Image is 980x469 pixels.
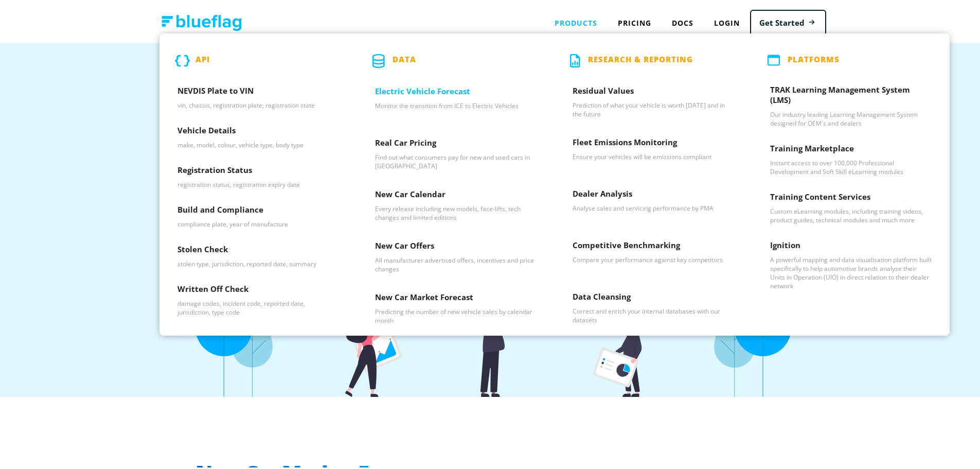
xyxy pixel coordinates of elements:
p: Monitor the transition from ICE to Electric Vehicles [375,99,537,108]
a: Competitive Benchmarking - Compare your performance against key competitors [555,230,752,282]
h3: Registration Status [177,163,339,178]
p: damage codes, incident code, reported date, jurisdiction, type code [177,297,339,315]
h3: Training Marketplace [770,141,932,157]
a: New Car Calendar - Every release including new models, face-lifts, tech changes and limited editions [357,179,555,231]
a: Electric Vehicle Forecast - Monitor the transition from ICE to Electric Vehicles [357,76,555,128]
a: Real Car Pricing - Find out what consumers pay for new and used cars in Australia [357,128,555,179]
a: Get Started [750,8,826,34]
p: Correct and enrich your internal databases with our datasets [573,305,734,322]
a: New Car Offers - All manufacturer advertised offers, incentives and price changes [357,231,555,282]
a: TRAK Learning Management System (LMS) - Our industry leading Learning Management System designed ... [752,75,950,133]
h3: Data Cleansing [573,289,734,305]
h3: Training Content Services [770,189,932,205]
h3: Written Off Check [177,282,339,297]
h3: Stolen Check [177,242,339,257]
h3: Dealer Analysis [573,186,734,202]
p: API [195,52,210,66]
a: Stolen Check - stolen type, jurisdiction, reported date, summary [159,234,357,274]
p: Predicting the number of new vehicle sales by calendar month [375,305,537,323]
a: Vehicle Details - make, model, colour, vehicle type, body type [159,115,357,155]
p: Prediction of what your vehicle is worth [DATE] and in the future [573,99,734,116]
h3: New Car Offers [375,238,537,254]
a: Training Marketplace - Instant access to over 100,000 Professional Development and Soft Skill eLe... [752,133,950,182]
h3: Residual Values [573,83,734,99]
a: Build and Compliance - compliance plate, year of manufacture [159,195,357,234]
h3: Real Car Pricing [375,135,537,151]
p: Data [393,52,416,66]
h3: Vehicle Details [177,123,339,138]
p: Compare your performance against key competitors [573,253,734,262]
h3: TRAK Learning Management System (LMS) [770,82,932,108]
a: Dealer Analysis - Analyse sales and servicing performance by PMA [555,179,752,230]
p: Custom eLearning modules, including training videos, product guides, technical modules and much more [770,205,932,222]
p: Find out what consumers pay for new and used cars in [GEOGRAPHIC_DATA] [375,151,537,168]
p: vin, chassis, registration plate, registration state [177,99,339,108]
h3: New Car Market Forecast [375,290,537,305]
h3: NEVDIS Plate to VIN [177,83,339,99]
p: registration status, registration expiry date [177,178,339,187]
h3: Build and Compliance [177,202,339,218]
h3: New Car Calendar [375,187,537,202]
div: Products [544,10,608,31]
p: PLATFORMS [788,52,840,64]
p: A powerful mapping and data visualisation platform built specifically to help automotive brands a... [770,253,932,288]
a: Ignition - A powerful mapping and data visualisation platform built specifically to help automoti... [752,230,950,296]
a: NEVDIS Plate to VIN - vin, chassis, registration plate, registration state [159,76,357,115]
p: Instant access to over 100,000 Professional Development and Soft Skill eLearning modules [770,157,932,174]
p: Research & Reporting [588,52,693,66]
a: Docs [662,10,704,31]
p: Our industry leading Learning Management System designed for OEM's and dealers [770,108,932,126]
h3: Ignition [770,238,932,253]
p: stolen type, jurisdiction, reported date, summary [177,257,339,266]
a: Training Content Services - Custom eLearning modules, including training videos, product guides, ... [752,182,950,230]
p: All manufacturer advertised offers, incentives and price changes [375,254,537,271]
p: Ensure your vehicles will be emissions compliant [573,150,734,159]
a: Written Off Check - damage codes, incident code, reported date, jurisdiction, type code [159,274,357,322]
a: Registration Status - registration status, registration expiry date [159,155,357,195]
a: Pricing [608,10,662,31]
a: Residual Values - Prediction of what your vehicle is worth today and in the future [555,76,752,127]
img: Blue Flag logo [162,13,242,29]
a: Fleet Emissions Monitoring - Ensure your vehicles will be emissions compliant [555,127,752,179]
p: Analyse sales and servicing performance by PMA [573,202,734,211]
h3: Electric Vehicle Forecast [375,84,537,99]
a: New Car Market Forecast - Predicting the number of new vehicle sales by calendar month [357,282,555,334]
a: Login to Blue Flag application [704,10,750,31]
p: make, model, colour, vehicle type, body type [177,138,339,147]
h3: Fleet Emissions Monitoring [573,135,734,150]
p: Every release including new models, face-lifts, tech changes and limited editions [375,202,537,220]
a: Data Cleansing - Correct and enrich your internal databases with our datasets [555,282,752,333]
h3: Competitive Benchmarking [573,238,734,253]
p: compliance plate, year of manufacture [177,218,339,227]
